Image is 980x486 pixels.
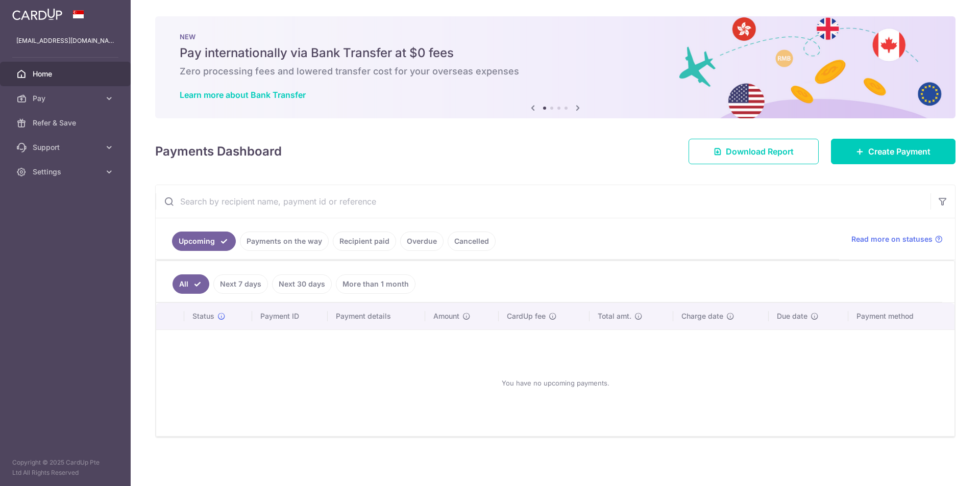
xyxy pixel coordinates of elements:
a: Next 7 days [213,274,268,294]
a: Recipient paid [333,232,396,251]
span: CardUp fee [507,311,546,321]
a: Cancelled [448,232,496,251]
p: [EMAIL_ADDRESS][DOMAIN_NAME] [16,36,114,46]
span: Refer & Save [33,118,100,128]
img: CardUp [12,8,62,20]
a: Overdue [400,232,444,251]
a: All [173,274,209,294]
span: Amount [433,311,459,321]
a: Download Report [689,139,819,164]
span: Create Payment [868,145,930,158]
div: You have no upcoming payments. [168,338,942,428]
span: Charge date [681,311,723,321]
span: Read more on statuses [851,234,933,244]
a: Read more on statuses [851,234,943,244]
input: Search by recipient name, payment id or reference [156,185,930,218]
span: Pay [33,93,100,104]
img: Bank transfer banner [155,16,955,118]
h5: Pay internationally via Bank Transfer at $0 fees [180,45,931,61]
th: Payment method [848,303,954,329]
span: Home [33,69,100,79]
span: Download Report [726,145,794,158]
span: Total amt. [598,311,631,321]
a: Learn more about Bank Transfer [180,90,306,100]
th: Payment ID [252,303,328,329]
span: Due date [777,311,807,321]
a: Next 30 days [272,274,332,294]
h6: Zero processing fees and lowered transfer cost for your overseas expenses [180,65,931,78]
span: Status [192,311,214,321]
p: NEW [180,33,931,41]
a: Payments on the way [240,232,329,251]
th: Payment details [328,303,426,329]
a: More than 1 month [336,274,415,294]
span: Support [33,142,100,152]
span: Settings [33,167,100,177]
h4: Payments Dashboard [155,142,282,161]
a: Upcoming [172,232,236,251]
a: Create Payment [831,139,955,164]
